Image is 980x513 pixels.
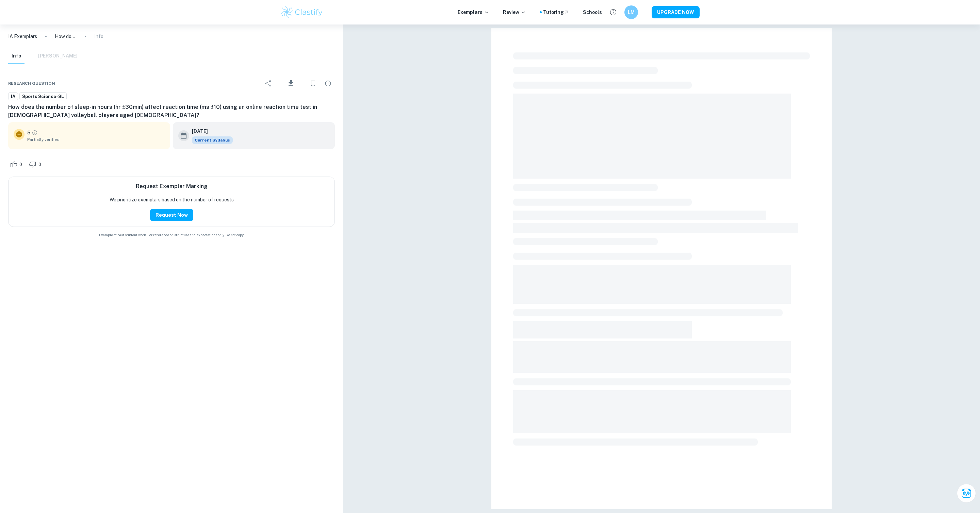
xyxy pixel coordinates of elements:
[150,209,193,221] button: Request Now
[624,5,638,19] button: LM
[8,49,24,64] button: Info
[110,196,234,203] p: We prioritize exemplars based on the number of requests
[35,161,45,168] span: 0
[957,484,976,503] button: Ask Clai
[8,103,335,119] h6: How does the number of sleep-in hours (hr ±30min) affect reaction time (ms ±10) using an online r...
[652,6,700,18] button: UPGRADE NOW
[262,77,275,90] div: Share
[192,128,227,135] h6: [DATE]
[543,9,569,16] a: Tutoring
[8,33,37,40] a: IA Exemplars
[27,129,30,136] p: 5
[503,9,526,16] p: Review
[306,77,320,90] div: Bookmark
[16,161,26,168] span: 0
[19,92,67,101] a: Sports Science-SL
[280,5,324,19] img: Clastify logo
[583,9,602,16] a: Schools
[136,182,208,191] h6: Request Exemplar Marking
[8,232,335,237] span: Example of past student work. For reference on structure and expectations only. Do not copy.
[8,80,55,86] span: Research question
[192,136,233,144] div: This exemplar is based on the current syllabus. Feel free to refer to it for inspiration/ideas wh...
[607,6,619,18] button: Help and Feedback
[277,75,305,92] div: Download
[20,93,66,100] span: Sports Science-SL
[9,93,18,100] span: IA
[321,77,335,90] div: Report issue
[55,33,77,40] p: How does the number of sleep-in hours (hr ±30min) affect reaction time (ms ±10) using an online r...
[32,130,38,136] a: Grade partially verified
[27,136,165,143] span: Partially verified
[8,159,26,170] div: Like
[627,9,635,16] h6: LM
[8,92,18,101] a: IA
[192,136,233,144] span: Current Syllabus
[27,159,45,170] div: Dislike
[94,33,103,40] p: Info
[458,9,489,16] p: Exemplars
